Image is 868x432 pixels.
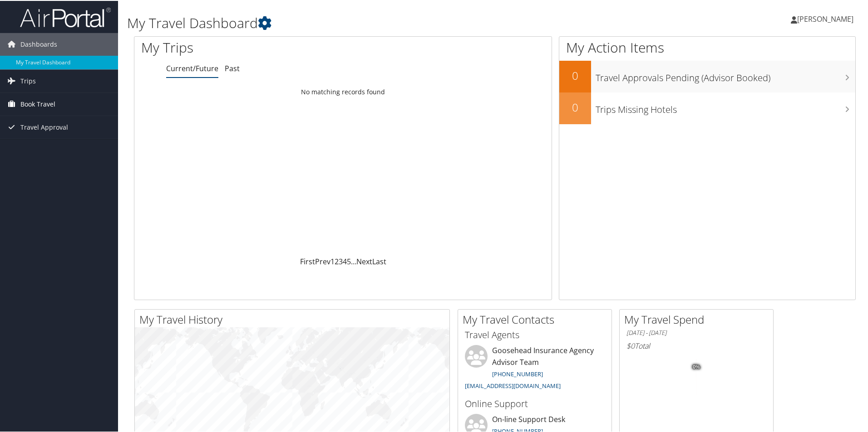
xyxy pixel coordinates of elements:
h2: 0 [559,99,591,114]
h3: Travel Approvals Pending (Advisor Booked) [596,66,855,83]
tspan: 0% [693,364,700,369]
span: $0 [626,340,635,350]
img: airportal-logo.png [20,6,111,27]
li: Goosehead Insurance Agency Advisor Team [460,344,609,393]
td: No matching records found [134,83,552,99]
a: 0Travel Approvals Pending (Advisor Booked) [559,60,855,92]
a: Prev [315,256,330,266]
span: … [351,256,356,266]
a: Current/Future [166,63,218,73]
h3: Online Support [465,397,605,409]
a: 5 [347,256,351,266]
span: Book Travel [20,92,55,115]
span: Dashboards [20,32,57,55]
a: Next [356,256,372,266]
h1: My Action Items [559,37,855,56]
a: 0Trips Missing Hotels [559,92,855,123]
a: 2 [335,256,339,266]
a: Last [372,256,386,266]
h2: 0 [559,67,591,83]
a: [EMAIL_ADDRESS][DOMAIN_NAME] [465,381,561,389]
a: [PERSON_NAME] [791,5,863,32]
a: 4 [343,256,347,266]
h2: My Travel History [139,311,449,326]
span: Travel Approval [20,115,68,138]
a: First [300,256,315,266]
h1: My Travel Dashboard [127,13,617,32]
h3: Travel Agents [465,328,605,340]
h2: My Travel Spend [624,311,773,326]
span: [PERSON_NAME] [797,13,853,23]
a: [PHONE_NUMBER] [492,369,543,377]
a: 3 [339,256,343,266]
a: 1 [330,256,335,266]
h6: Total [626,340,766,350]
h2: My Travel Contacts [463,311,612,326]
h1: My Trips [141,37,371,56]
a: Past [225,63,240,73]
h6: [DATE] - [DATE] [626,328,766,336]
h3: Trips Missing Hotels [596,98,855,115]
span: Trips [20,69,36,92]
